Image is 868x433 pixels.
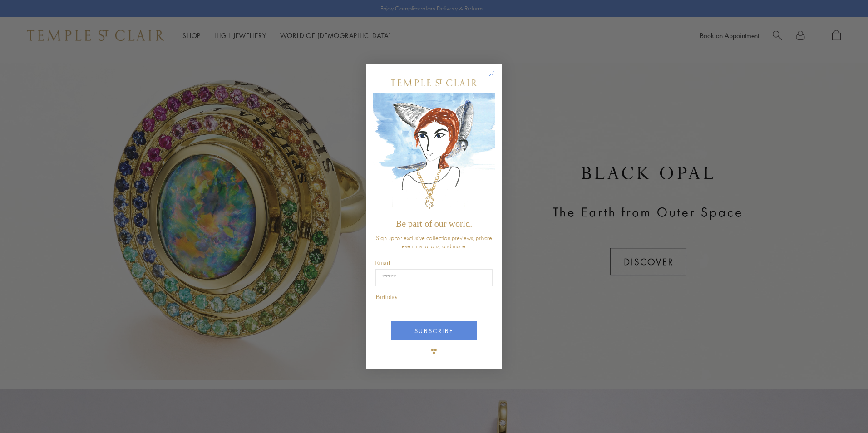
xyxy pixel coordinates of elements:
span: Sign up for exclusive collection previews, private event invitations, and more. [376,234,492,250]
img: TSC [425,342,443,360]
img: Temple St. Clair [391,79,477,86]
button: SUBSCRIBE [391,321,477,340]
button: Close dialog [490,73,502,84]
input: Email [375,269,493,286]
span: Birthday [375,294,398,300]
span: Email [375,260,390,266]
span: Be part of our world. [396,219,472,229]
img: c4a9eb12-d91a-4d4a-8ee0-386386f4f338.jpeg [373,93,495,214]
